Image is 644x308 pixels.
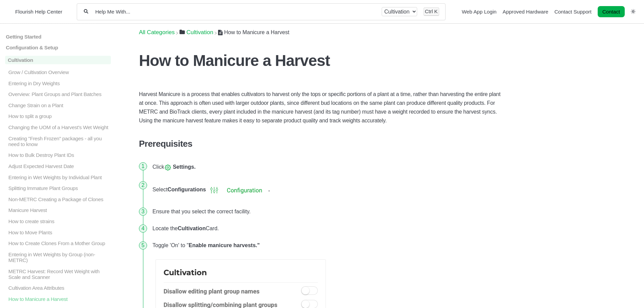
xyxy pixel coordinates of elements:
a: Adjust Expected Harvest Date [5,163,111,169]
a: Splitting Immature Plant Groups [5,185,111,191]
p: Changing the UOM of a Harvest's Wet Weight [8,124,111,130]
a: Flourish Help Center [8,7,62,16]
a: How to Move Plants [5,229,111,235]
a: How to create strains [5,218,111,224]
strong: Cultivation [178,226,206,231]
p: How to Create Clones From a Mother Group [8,240,111,246]
li: Click [150,158,505,177]
a: How to Manicure a Harvest [5,296,111,302]
a: Creating "Fresh Frozen" packages - all you need to know [5,135,111,147]
a: Switch dark mode setting [631,8,636,14]
p: How to split a group [8,113,111,119]
li: Ensure that you select the correct facility. [150,203,505,220]
img: screenshot-2024-01-18-at-2-07-13-pm.png [208,182,268,198]
strong: Enable manicure harvests." [189,242,260,248]
span: ​Cultivation [187,29,213,36]
p: Adjust Expected Harvest Date [8,163,111,169]
a: Manicure Harvest [5,207,111,213]
span: Flourish Help Center [15,9,62,15]
a: Non-METRC Creating a Package of Clones [5,196,111,202]
strong: Configurations [167,187,206,192]
a: Cultivation Area Attributes [5,285,111,291]
a: Changing the UOM of a Harvest's Wet Weight [5,124,111,130]
input: Help Me With... [95,8,375,15]
p: Change Strain on a Plant [8,102,111,108]
a: Entering in Dry Weights [5,80,111,86]
p: How to create strains [8,218,111,224]
a: Getting Started [5,33,111,39]
a: Overview: Plant Groups and Plant Batches [5,91,111,97]
li: Select [150,177,505,203]
kbd: K [434,8,438,14]
strong: Settings. [173,164,196,170]
a: Grow / Cultivation Overview [5,69,111,75]
p: Cultivation Area Attributes [8,285,111,291]
p: How to Bulk Destroy Plant IDs [8,152,111,158]
a: Contact [598,6,625,17]
a: Entering in Wet Weights by Group (non-METRC) [5,252,111,263]
h1: How to Manicure a Harvest [139,51,505,70]
a: Web App Login navigation item [462,9,497,15]
h3: Prerequisites [139,139,505,149]
a: Change Strain on a Plant [5,102,111,108]
a: How to Create Clones From a Mother Group [5,240,111,246]
li: Locate the Card. [150,220,505,237]
p: Non-METRC Creating a Package of Clones [8,196,111,202]
img: screen-shot-2022-02-04-at-3-15-44-pm.png [164,163,171,172]
a: Configuration & Setup [5,45,111,50]
p: METRC Harvest: Record Wet Weight with Scale and Scanner [8,268,111,280]
img: Flourish Help Center Logo [8,7,12,16]
p: Overview: Plant Groups and Plant Batches [8,91,111,97]
a: Entering in Wet Weights by Individual Plant [5,174,111,180]
p: Entering in Wet Weights by Individual Plant [8,174,111,180]
p: Manicure Harvest [8,207,111,213]
p: How to Manicure a Harvest [8,296,111,302]
p: Grow / Cultivation Overview [8,69,111,75]
a: Approved Hardware navigation item [503,9,548,15]
a: METRC Harvest: Record Wet Weight with Scale and Scanner [5,268,111,280]
a: Cultivation [5,56,111,64]
p: Splitting Immature Plant Groups [8,185,111,191]
a: How to split a group [5,113,111,119]
kbd: Ctrl [425,8,433,14]
a: Breadcrumb link to All Categories [139,29,175,35]
p: Entering in Dry Weights [8,80,111,86]
p: Creating "Fresh Frozen" packages - all you need to know [8,135,111,147]
a: Cultivation [180,29,213,35]
span: How to Manicure a Harvest [224,29,289,35]
p: How to Move Plants [8,229,111,235]
li: Contact desktop [596,7,626,17]
strong: . [268,187,270,192]
span: All Categories [139,29,175,36]
a: Contact Support navigation item [554,9,592,15]
a: How to Bulk Destroy Plant IDs [5,152,111,158]
p: Harvest Manicure is a process that enables cultivators to harvest only the tops or specific porti... [139,90,505,125]
p: Entering in Wet Weights by Group (non-METRC) [8,252,111,263]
